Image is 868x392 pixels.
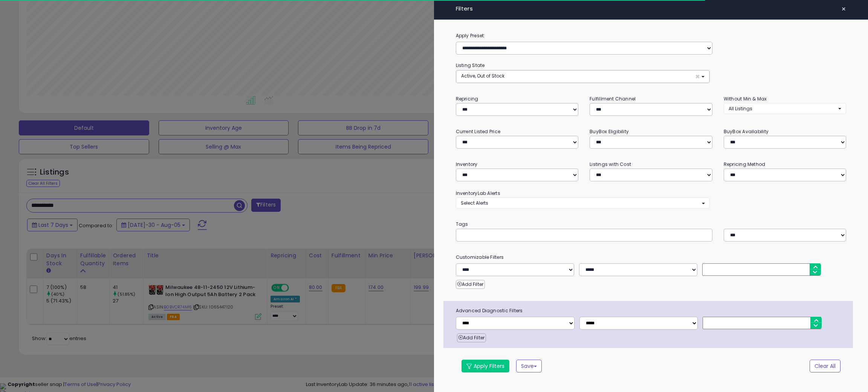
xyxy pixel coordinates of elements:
[729,105,752,112] span: All Listings
[590,161,631,167] small: Listings with Cost
[450,220,852,228] small: Tags
[838,4,849,14] button: ×
[695,73,700,81] span: ×
[456,128,500,135] small: Current Listed Price
[724,128,769,135] small: BuyBox Availability
[462,360,509,372] button: Apply Filters
[724,96,767,102] small: Without Min & Max
[724,161,766,167] small: Repricing Method
[461,200,488,206] span: Select Alerts
[456,96,478,102] small: Repricing
[810,360,840,372] button: Clear All
[457,333,486,342] button: Add Filter
[461,73,504,79] span: Active, Out of Stock
[450,32,852,40] label: Apply Preset:
[450,253,852,261] small: Customizable Filters
[516,360,542,372] button: Save
[724,103,847,114] button: All Listings
[456,280,485,289] button: Add Filter
[456,6,847,12] h4: Filters
[456,190,500,196] small: InventoryLab Alerts
[590,96,636,102] small: Fulfillment Channel
[456,198,710,208] button: Select Alerts
[590,128,629,135] small: BuyBox Eligibility
[456,70,709,83] button: Active, Out of Stock ×
[456,62,485,68] small: Listing State
[841,4,846,14] span: ×
[456,161,478,167] small: Inventory
[450,307,853,315] span: Advanced Diagnostic Filters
